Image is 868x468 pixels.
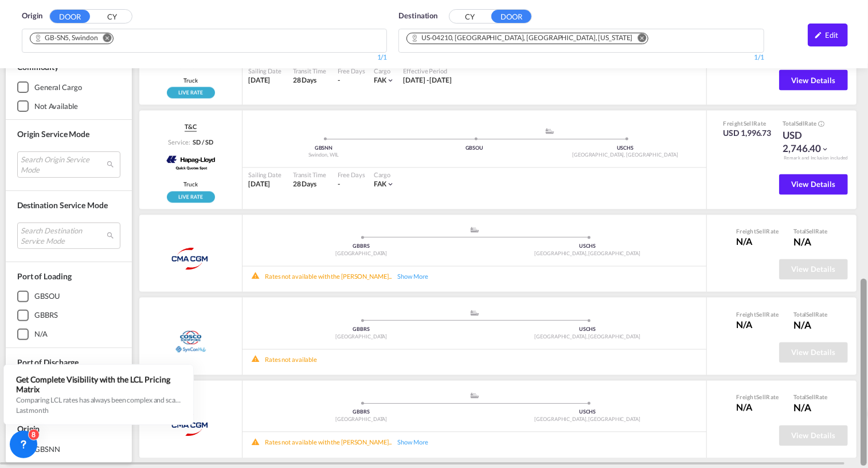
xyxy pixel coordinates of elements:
div: USD 2,746.40 [783,128,840,156]
div: Total Rate [793,228,827,236]
md-icon: assets/icons/custom/ship-fill.svg [468,310,482,316]
img: Hapag-Lloyd Spot [162,149,218,178]
div: Total Rate [793,311,827,319]
div: Press delete to remove this chip. [410,33,635,43]
span: FAK [374,180,387,189]
span: Destination Service Mode [17,200,108,210]
span: Service: [168,138,190,146]
div: [GEOGRAPHIC_DATA] [248,416,475,424]
span: Origin [17,424,40,434]
div: Rates not available [265,356,317,364]
span: Sell [796,120,805,127]
img: rpa-live-rate.png [167,87,215,99]
button: Remove [96,33,113,45]
md-icon: icon-alert [251,356,265,364]
div: N/A [736,401,782,414]
md-icon: icon-pencil [815,31,823,39]
md-icon: icon-alert [251,272,265,281]
md-icon: assets/icons/custom/ship-fill.svg [468,393,482,399]
div: - [338,180,340,190]
div: Cargo [374,171,395,180]
div: Rollable available [167,192,215,203]
span: Origin Service Mode [17,129,89,139]
img: CMA CGM | Contract API [162,245,220,274]
span: FAK [374,76,387,84]
span: Sell [756,394,766,401]
div: icon-pencilEdit [808,24,848,46]
div: - [338,76,340,85]
div: [GEOGRAPHIC_DATA], [GEOGRAPHIC_DATA] [475,251,701,258]
md-icon: icon-alert [251,439,265,447]
div: [GEOGRAPHIC_DATA], [GEOGRAPHIC_DATA] [475,416,701,424]
button: CY [449,10,490,24]
button: CY [92,10,132,24]
md-icon: icon-chevron-down [386,76,394,84]
div: [GEOGRAPHIC_DATA] [248,251,475,258]
div: Sailing Date [248,171,281,180]
div: GB-SN5, Swindon [34,33,98,43]
div: SD / SD [190,138,213,146]
span: Port of Loading [17,271,72,281]
div: Effective Period [403,67,452,75]
button: Remove [631,33,648,45]
md-checkbox: N/A [17,328,120,340]
div: general cargo [34,82,82,92]
div: Freight Rate [736,393,782,401]
div: N/A [736,236,782,248]
button: DOOR [50,10,90,23]
div: Press delete to remove this chip. [34,33,100,43]
button: DOOR [491,10,531,23]
span: View Details [791,265,836,274]
div: GBBRS [248,326,475,334]
div: [DATE] [248,76,281,85]
button: View Details [779,259,848,280]
div: Show More [392,272,444,281]
div: Rates not available with the [PERSON_NAME]... [265,272,392,281]
div: Free Days [338,171,365,180]
md-chips-wrap: Chips container. Use arrow keys to select chips. [28,29,123,49]
div: Rates not available with the [PERSON_NAME]... [265,438,392,447]
div: USCHS [475,243,701,251]
span: View Details [791,180,836,189]
div: 28 Days [293,180,326,190]
md-icon: assets/icons/custom/ship-fill.svg [543,128,557,134]
span: T&C [185,122,197,131]
div: Cargo [374,67,395,75]
div: Freight Rate [736,228,782,236]
div: GBBRS [248,243,475,251]
span: Sell [756,228,766,235]
div: Rollable available [167,87,215,99]
div: 28 Days [293,76,326,85]
span: View Details [791,348,836,357]
span: Sell [807,228,816,235]
div: [GEOGRAPHIC_DATA], [GEOGRAPHIC_DATA] [475,334,701,341]
md-icon: icon-chevron-down [386,181,394,189]
span: Destination [398,10,437,22]
div: USCHS [550,145,701,152]
div: N/A [793,319,827,333]
span: Origin [22,10,42,22]
div: Transit Time [293,67,326,75]
div: GBSOU [34,291,60,301]
div: GBSNN [248,145,399,152]
div: Freight Rate [736,311,782,319]
div: [DATE] [248,180,281,190]
button: View Details [779,342,848,363]
div: N/A [34,329,48,339]
md-icon: icon-chevron-down [822,146,830,154]
div: [GEOGRAPHIC_DATA] [248,334,475,341]
div: Sailing Date [248,67,281,75]
div: [GEOGRAPHIC_DATA], [GEOGRAPHIC_DATA] [550,152,701,159]
button: View Details [779,70,848,91]
div: Remark and Inclusion included [775,155,857,162]
div: Total Rate [783,119,840,128]
span: View Details [791,431,836,440]
div: GBBRS [34,310,58,320]
img: COSCO | Synconhub Spot | API [164,328,217,357]
div: GBSNN [34,443,60,454]
div: GBSOU [399,145,550,152]
span: Sell [744,120,753,127]
div: N/A [793,401,827,415]
button: Spot Rates are dynamic & can fluctuate with time [816,119,824,128]
span: Port of Discharge [17,357,79,366]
